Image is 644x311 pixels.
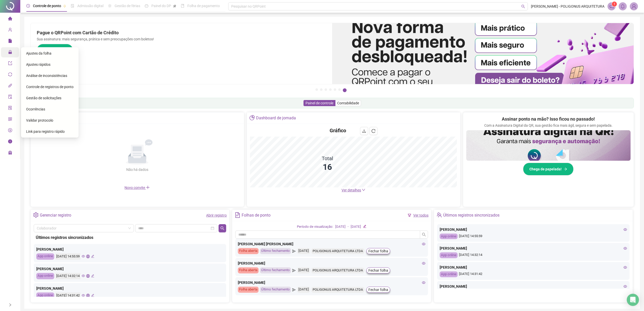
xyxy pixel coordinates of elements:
[206,213,227,217] a: Abrir registro
[145,4,148,8] span: dashboard
[82,294,85,297] span: eye
[187,4,220,8] span: Folha de pagamento
[609,4,614,9] span: notification
[363,225,366,228] span: edit
[342,188,365,192] a: Ver detalhes down
[343,88,347,92] button: 7
[366,248,390,254] button: Fechar folha
[36,286,224,291] div: [PERSON_NAME]
[371,129,375,133] span: reload
[8,37,12,47] span: file
[443,211,499,220] div: Últimos registros sincronizados
[315,88,318,91] button: 1
[8,70,12,80] span: sync
[334,88,336,91] button: 5
[297,287,310,293] div: [DATE]
[627,294,639,306] div: Open Intercom Messenger
[612,2,617,7] sup: 1
[329,88,332,91] button: 4
[440,252,627,258] div: [DATE] 14:32:14
[502,116,595,123] h2: Assinar ponto na mão? Isso ficou no passado!
[238,241,425,247] div: [PERSON_NAME] [PERSON_NAME]
[362,129,366,133] span: download
[86,294,90,297] span: global
[8,14,12,24] span: home
[440,284,627,289] div: [PERSON_NAME]
[151,4,171,8] span: Painel do DP
[440,245,627,251] div: [PERSON_NAME]
[8,137,12,147] span: info-circle
[91,255,94,258] span: edit
[260,287,291,293] div: Último fechamento
[440,271,627,277] div: [DATE] 14:31:42
[220,226,224,230] span: search
[292,248,296,254] span: send
[422,233,426,237] span: search
[37,29,326,36] h2: Pague o QRPoint com Cartão de Crédito
[623,228,627,231] span: eye
[77,4,103,8] span: Admissão digital
[260,267,291,273] div: Último fechamento
[37,44,73,57] button: Saiba mais
[366,267,390,273] button: Fechar folha
[440,234,458,239] div: App online
[8,92,12,103] span: audit
[337,101,359,105] span: Contabilidade
[623,247,627,250] span: eye
[422,281,425,284] span: eye
[440,252,458,258] div: App online
[408,214,411,217] span: filter
[292,287,296,293] span: send
[8,59,12,69] span: export
[368,268,388,273] span: Fechar folha
[335,224,346,230] div: [DATE]
[71,4,74,8] span: file-done
[348,224,349,230] div: -
[26,51,51,55] span: Ajustes da folha
[413,213,428,217] a: Ver todos
[40,211,71,220] div: Gerenciar registro
[82,274,85,277] span: eye
[521,5,525,8] span: search
[26,85,74,89] span: Controle de registros de ponto
[238,280,425,285] div: [PERSON_NAME]
[297,267,310,273] div: [DATE]
[8,81,12,91] span: api
[320,88,323,91] button: 2
[368,248,388,254] span: Fechar folha
[422,261,425,265] span: eye
[235,212,240,218] span: file-text
[297,224,333,230] div: Período de visualização:
[36,292,54,299] div: App online
[8,115,12,125] span: qrcode
[325,88,327,91] button: 3
[338,88,341,91] button: 6
[33,212,39,218] span: setting
[63,5,66,8] span: pushpin
[36,247,224,252] div: [PERSON_NAME]
[523,163,574,175] button: Chega de papelada!
[623,266,627,269] span: eye
[36,234,224,241] div: Últimos registros sincronizados
[466,130,631,161] img: banner%2F02c71560-61a6-44d4-94b9-c8ab97240462.png
[332,23,634,84] img: banner%2F096dab35-e1a4-4d07-87c2-cf089f3812bf.png
[91,274,94,277] span: edit
[26,129,65,134] span: Link para registro rápido
[484,123,613,128] p: Com a Assinatura Digital da QR, sua gestão fica mais ágil, segura e sem papelada.
[238,248,259,254] div: Folha aberta
[86,255,90,258] span: global
[26,4,30,8] span: clock-circle
[173,5,176,8] span: pushpin
[238,267,259,273] div: Folha aberta
[26,96,61,100] span: Gestão de solicitações
[249,115,255,120] span: pie-chart
[330,127,346,134] h4: Gráfico
[437,212,442,218] span: team
[531,4,604,9] span: [PERSON_NAME] - POLIGONUS ARQUITETURA
[56,253,80,260] div: [DATE] 14:55:59
[564,167,567,171] span: arrow-right
[614,2,615,6] span: 1
[260,248,291,254] div: Último fechamento
[362,188,365,192] span: down
[342,188,361,192] span: Ver detalhes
